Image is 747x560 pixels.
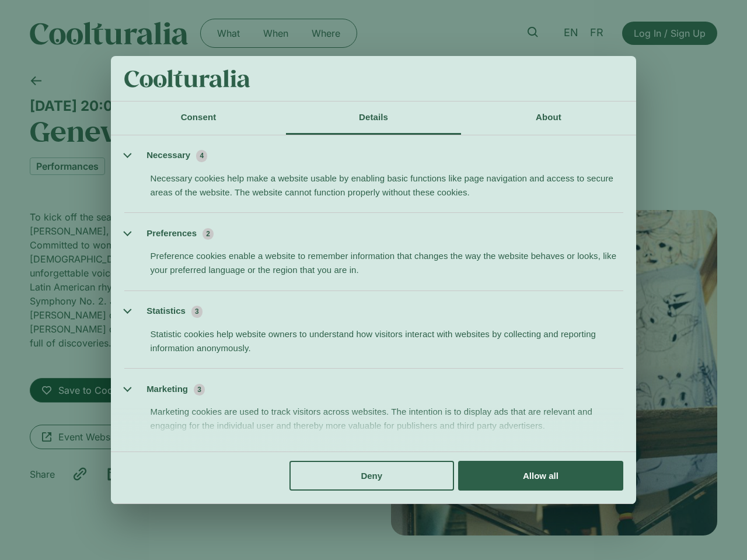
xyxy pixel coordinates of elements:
[146,150,190,160] label: Necessary
[124,240,623,277] div: Preference cookies enable a website to remember information that changes the way the website beha...
[194,384,205,395] span: 3
[289,461,454,491] button: Deny
[111,101,286,135] a: Consent
[461,101,636,135] a: About
[458,461,623,491] button: Allow all
[124,163,623,199] div: Necessary cookies help make a website usable by enabling basic functions like page navigation and...
[124,382,212,397] button: Marketing (3)
[124,304,210,318] button: Statistics (3)
[196,150,207,162] span: 4
[146,228,197,238] label: Preferences
[124,318,623,355] div: Statistic cookies help website owners to understand how visitors interact with websites by collec...
[124,226,221,241] button: Preferences (2)
[124,69,251,88] img: logo
[124,148,215,163] button: Necessary (4)
[203,228,214,240] span: 2
[146,384,188,394] label: Marketing
[146,306,186,316] label: Statistics
[191,306,203,317] span: 3
[286,101,461,135] a: Details
[124,396,623,433] div: Marketing cookies are used to track visitors across websites. The intention is to display ads tha...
